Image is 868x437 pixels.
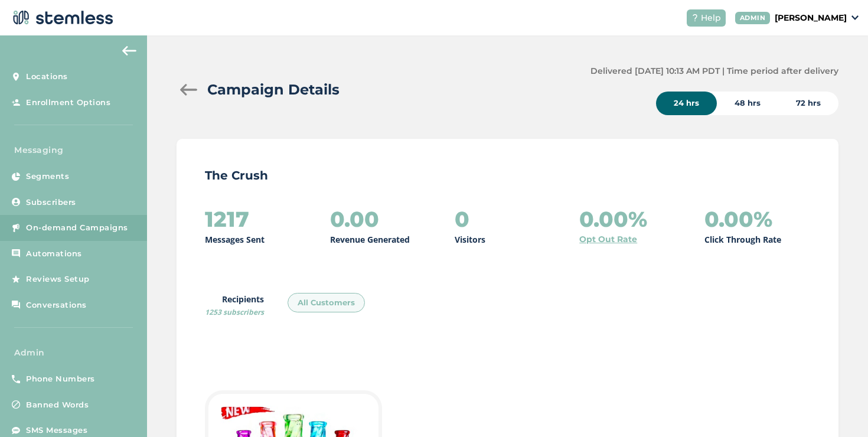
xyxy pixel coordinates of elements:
[26,425,87,436] span: SMS Messages
[205,307,264,317] span: 1253 subscribers
[851,15,859,20] img: icon_down-arrow-small-66adaf34.svg
[205,207,249,231] h2: 1217
[704,233,781,246] p: Click Through Rate
[122,46,136,56] img: icon-arrow-back-accent-c549486e.svg
[9,6,113,30] img: logo-dark-0685b13c.svg
[455,233,485,246] p: Visitors
[26,399,89,411] span: Banned Words
[656,92,717,115] div: 24 hrs
[207,79,340,100] h2: Campaign Details
[701,12,721,24] span: Help
[26,299,87,311] span: Conversations
[26,273,90,285] span: Reviews Setup
[455,207,469,231] h2: 0
[579,207,647,231] h2: 0.00%
[26,373,95,385] span: Phone Numbers
[26,171,69,182] span: Segments
[288,293,365,313] div: All Customers
[330,233,410,246] p: Revenue Generated
[205,293,264,318] label: Recipients
[590,65,838,77] label: Delivered [DATE] 10:13 AM PDT | Time period after delivery
[809,380,868,437] iframe: Chat Widget
[778,92,838,115] div: 72 hrs
[717,92,778,115] div: 48 hrs
[26,197,76,208] span: Subscribers
[205,167,810,184] p: The Crush
[735,12,771,24] div: ADMIN
[330,207,379,231] h2: 0.00
[26,222,128,234] span: On-demand Campaigns
[26,97,110,109] span: Enrollment Options
[26,71,68,83] span: Locations
[691,14,699,21] img: icon-help-white-03924b79.svg
[205,233,265,246] p: Messages Sent
[26,248,82,260] span: Automations
[704,207,772,231] h2: 0.00%
[579,233,637,246] a: Opt Out Rate
[775,12,847,24] p: [PERSON_NAME]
